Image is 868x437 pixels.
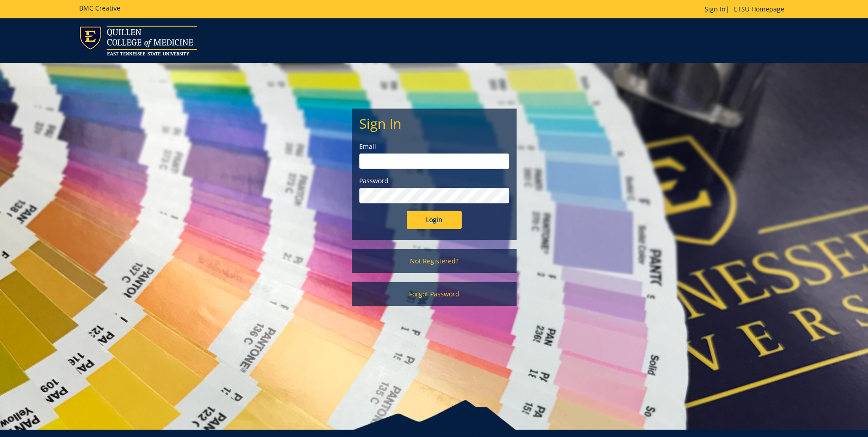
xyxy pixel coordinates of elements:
[705,5,726,13] a: Sign In
[729,5,789,13] a: ETSU Homepage
[352,249,517,273] a: Not Registered?
[359,142,509,151] label: Email
[359,176,509,186] label: Password
[407,211,462,229] input: Login
[79,26,197,55] img: ETSU logo
[352,282,517,306] a: Forgot Password
[359,116,509,131] h2: Sign In
[79,5,120,11] h5: BMC Creative
[705,5,789,14] p: |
